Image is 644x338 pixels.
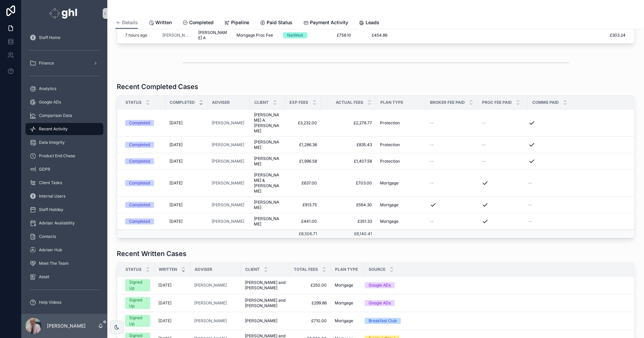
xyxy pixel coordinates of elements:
p: [DATE] [158,300,171,306]
a: [PERSON_NAME] [162,33,190,38]
a: [PERSON_NAME] A [198,30,228,41]
span: [DATE] [169,159,182,164]
a: [PERSON_NAME] [212,219,246,224]
span: £1,407.58 [325,159,372,164]
a: Recent Activity [25,123,103,135]
a: Asset [25,271,103,283]
span: [PERSON_NAME] [212,142,244,147]
span: [PERSON_NAME] [194,318,227,324]
span: Adviser Hub [39,247,62,253]
a: [PERSON_NAME] [245,318,285,324]
span: Paid Status [267,19,292,26]
a: [PERSON_NAME] [212,219,244,224]
a: [DATE] [169,219,204,224]
span: £8,506.71 [299,231,317,236]
a: [PERSON_NAME] [194,318,237,324]
span: Written [155,19,172,26]
span: Mortgage [335,283,353,288]
span: Google ADs [39,99,61,105]
span: [DATE] [169,180,182,186]
a: Contacts [25,230,103,243]
a: [PERSON_NAME] [212,180,244,186]
a: Breakfast Club [365,318,626,324]
span: Recent Activity [39,126,68,132]
div: Signed Up [129,315,146,327]
span: Proc Fee Paid [482,100,512,105]
a: Completed [125,218,161,224]
span: Product End Chase [39,153,75,159]
a: [PERSON_NAME] & [PERSON_NAME] [254,172,281,194]
a: £454.86 [359,33,387,38]
a: [PERSON_NAME] [212,180,246,186]
span: Protection [380,159,400,164]
span: -- [430,219,434,224]
div: scrollable content [21,27,107,314]
a: [PERSON_NAME] and [PERSON_NAME] [245,298,285,308]
a: [PERSON_NAME] and [PERSON_NAME] [245,280,285,291]
span: Leads [366,19,379,26]
a: £299.86 [293,300,327,306]
span: £710.00 [293,318,327,324]
a: [PERSON_NAME] [194,300,237,306]
a: [PERSON_NAME] [212,159,246,164]
span: [PERSON_NAME] A [PERSON_NAME] [254,112,281,134]
span: Adviser Availability [39,220,75,226]
span: Status [125,100,142,105]
div: Completed [129,142,150,148]
a: £835.43 [325,142,372,147]
a: -- [528,202,626,208]
span: Comms Paid [532,100,559,105]
span: Completed [170,100,195,105]
span: GDPR [39,167,50,172]
span: Asset [39,274,49,280]
a: Written [149,16,172,30]
div: Breakfast Club [369,318,397,324]
div: Signed Up [129,297,146,309]
a: Completed [125,142,161,148]
a: Completed [182,16,214,30]
span: £913.75 [289,202,317,208]
a: Protection [380,142,422,147]
span: Adviser [195,267,212,272]
span: £441.00 [289,219,317,224]
a: [DATE] [169,120,204,126]
a: Completed [125,202,161,208]
a: Staff Home [25,32,103,44]
span: [PERSON_NAME] [212,159,244,164]
span: Data Integrity [39,140,65,145]
span: Actual Fees [336,100,363,105]
div: Completed [129,180,150,186]
a: [PERSON_NAME] [212,202,244,208]
a: -- [528,219,626,224]
a: Details [115,16,138,29]
a: Adviser Availability [25,217,103,229]
span: Status [125,267,142,272]
span: -- [528,180,532,186]
a: £1,996.58 [289,159,317,164]
span: Plan Type [380,100,403,105]
a: Paid Status [260,16,292,30]
div: Completed [129,120,150,126]
span: -- [482,159,486,164]
a: -- [482,120,524,126]
a: [PERSON_NAME] [254,139,281,150]
a: £303.24 [392,33,626,38]
a: £564.30 [325,202,372,208]
a: [DATE] [169,202,204,208]
a: £250.00 [293,283,327,288]
p: [PERSON_NAME] [47,323,86,329]
a: -- [430,180,474,186]
a: Client Tasks [25,177,103,189]
span: Mortgage [335,300,353,306]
